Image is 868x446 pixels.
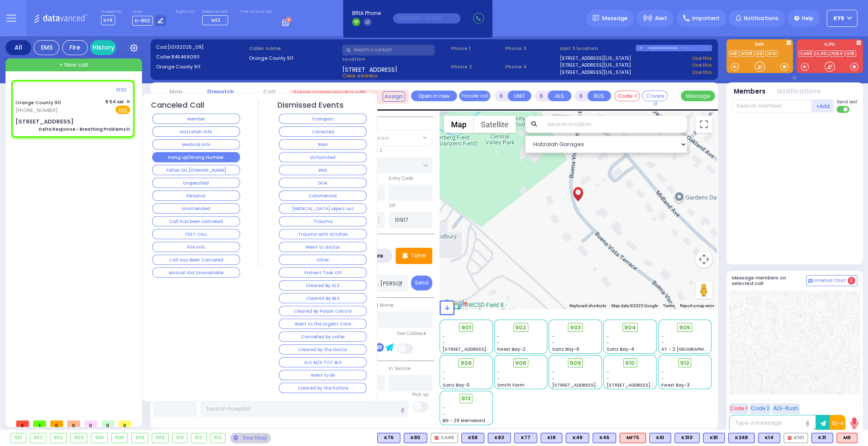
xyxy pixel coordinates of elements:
a: Orange County 911 [15,99,61,106]
img: red-radio-icon.svg [434,436,439,440]
span: - [497,340,500,346]
div: 901 [11,433,26,443]
a: Use this [692,55,712,62]
button: Code-1 [614,91,640,101]
button: Hatzalah Info [152,126,240,137]
div: BLS [674,433,700,443]
button: Drag Pegman onto the map to open Street View [695,282,712,299]
button: Went to the Urgent Care [279,319,367,329]
h4: Canceled Call [151,101,204,110]
span: 913 [461,394,471,403]
input: Search hospital [200,401,408,417]
div: See map [230,433,270,443]
a: K18 [845,50,856,57]
span: - [661,333,664,340]
img: Logo [34,13,90,23]
button: Unfounded [279,152,367,162]
input: Search a contact [342,45,434,56]
button: Corrected [279,126,367,137]
span: [10132025_09] [168,44,203,50]
span: ✕ [126,98,130,106]
a: History [90,40,116,55]
span: Notifications [744,15,778,22]
span: Important [692,15,719,22]
span: 0 [101,420,114,427]
span: 0 [67,420,80,427]
a: Call History [252,88,280,104]
a: Open in new page [411,91,457,101]
button: Call Has Been Canceled [152,255,240,265]
span: - [552,376,555,382]
div: CAR5 [431,433,458,443]
div: [STREET_ADDRESS] [15,117,74,126]
label: ZIP [389,202,395,209]
button: Went to doctor [279,242,367,252]
div: K80 [404,433,427,443]
button: Trauma [279,216,367,226]
div: BLS [649,433,671,443]
label: Location [342,56,448,63]
a: Dispatch info [201,88,234,104]
div: EMS [34,40,59,55]
span: - [607,340,609,346]
button: Call has been canceled [152,216,240,226]
div: Delta Response - Breathing Problems D [39,126,130,132]
button: 10-4 [830,415,845,432]
span: 912 [680,359,689,367]
div: BLS [541,433,562,443]
label: Entry Code [389,175,413,182]
span: Phone 4 [505,63,557,70]
div: 01:32 [116,87,127,93]
span: Phone 1 [451,45,503,52]
span: - [497,369,500,376]
h4: Dismissed Events [278,101,344,110]
button: DOA [279,178,367,188]
button: ALS-Rush [772,403,800,414]
span: 0 [16,420,29,427]
button: Trauma with stitches [279,229,367,239]
span: Forest Bay-2 [497,346,526,352]
span: - [552,333,555,340]
button: TEST CALL [152,229,240,239]
span: - [552,340,555,346]
button: Message [681,91,715,101]
div: K46 [593,433,616,443]
span: - [443,333,445,340]
span: Assign communicator with county [19,84,94,97]
div: K61 [649,433,671,443]
label: Pick up [412,391,428,398]
span: [STREET_ADDRESS][PERSON_NAME] [607,382,687,388]
span: Phone 3 [505,45,557,52]
button: Member [152,114,240,124]
button: ALS [548,91,571,101]
span: 0 [50,420,63,427]
label: Orange County 911 [249,55,339,62]
span: KY9 [833,15,844,22]
span: 0 [84,420,97,427]
div: ALS [619,433,646,443]
div: BLS [404,433,427,443]
span: 909 [570,359,581,367]
label: Cad: [156,44,246,51]
div: M8 [836,433,857,443]
input: Search member [732,100,812,112]
h5: Message members on selected call [732,275,806,286]
span: 903 [570,323,581,332]
div: BLS [488,433,511,443]
div: 912 [191,433,206,443]
span: Clear address [342,72,378,79]
div: BLS [377,433,400,443]
span: 0 [119,420,131,427]
button: Fire Info [152,242,240,252]
button: Internal Chat 2 [806,275,857,286]
button: Follow On [DOMAIN_NAME] [152,165,240,175]
label: Turn off text [836,105,850,114]
button: KY9 [827,10,857,27]
button: Other [279,255,367,265]
span: + New call [59,61,88,69]
div: BLS [566,433,589,443]
button: [MEDICAL_DATA] object out [279,203,367,214]
label: Last 3 location [560,45,636,52]
span: - [443,369,445,376]
a: KYD8 [740,50,754,57]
